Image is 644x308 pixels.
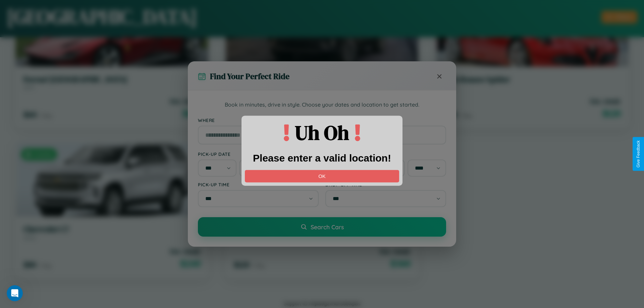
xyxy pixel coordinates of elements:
label: Where [198,117,446,123]
label: Pick-up Time [198,182,319,187]
label: Pick-up Date [198,151,319,157]
h3: Find Your Perfect Ride [210,71,289,82]
label: Drop-off Time [325,182,446,187]
label: Drop-off Date [325,151,446,157]
p: Book in minutes, drive in style. Choose your dates and location to get started. [198,101,446,109]
span: Search Cars [311,223,344,231]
